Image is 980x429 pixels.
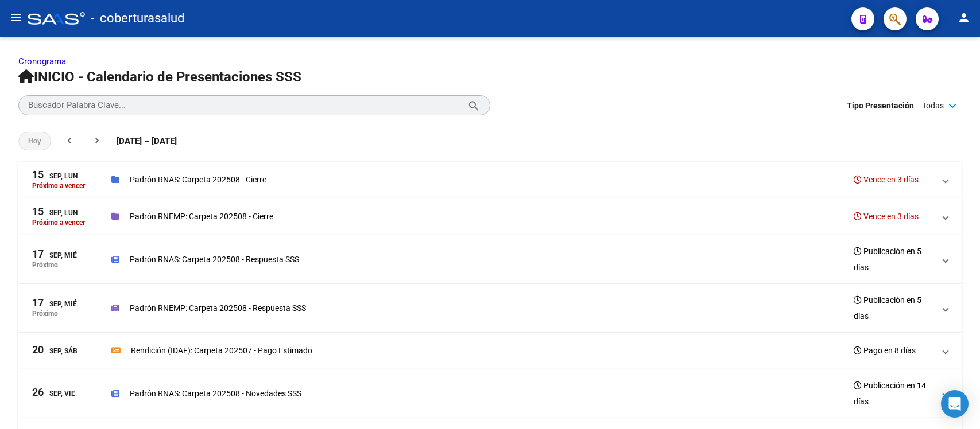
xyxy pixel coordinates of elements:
[32,170,78,182] div: Sep, Lun
[91,135,103,146] mat-icon: chevron_right
[32,261,58,269] p: Próximo
[854,208,919,224] h3: Vence en 3 días
[18,69,301,85] span: INICIO - Calendario de Presentaciones SSS
[854,342,916,358] h3: Pago en 8 días
[18,162,962,198] mat-expansion-panel-header: 15Sep, LunPróximo a vencerPadrón RNAS: Carpeta 202508 - CierreVence en 3 días
[32,310,58,318] p: Próximo
[130,253,299,266] p: Padrón RNAS: Carpeta 202508 - Respuesta SSS
[847,99,914,112] span: Tipo Presentación
[18,369,962,418] mat-expansion-panel-header: 26Sep, ViePadrón RNAS: Carpeta 202508 - Novedades SSSPublicación en 14 días
[117,135,177,147] span: [DATE] – [DATE]
[18,132,51,150] button: Hoy
[32,387,75,399] div: Sep, Vie
[32,298,44,308] span: 17
[32,170,44,180] span: 15
[32,298,77,310] div: Sep, Mié
[957,11,971,25] mat-icon: person
[130,302,306,314] p: Padrón RNEMP: Carpeta 202508 - Respuesta SSS
[32,219,85,227] p: Próximo a vencer
[32,345,44,355] span: 20
[941,390,969,418] div: Open Intercom Messenger
[18,333,962,369] mat-expansion-panel-header: 20Sep, SábRendición (IDAF): Carpeta 202507 - Pago EstimadoPago en 8 días
[854,377,934,409] h3: Publicación en 14 días
[18,198,962,235] mat-expansion-panel-header: 15Sep, LunPróximo a vencerPadrón RNEMP: Carpeta 202508 - CierreVence en 3 días
[32,249,77,261] div: Sep, Mié
[18,284,962,333] mat-expansion-panel-header: 17Sep, MiéPróximoPadrón RNEMP: Carpeta 202508 - Respuesta SSSPublicación en 5 días
[32,387,44,397] span: 26
[130,210,273,223] p: Padrón RNEMP: Carpeta 202508 - Cierre
[854,171,919,188] h3: Vence en 3 días
[32,345,78,357] div: Sep, Sáb
[32,206,44,217] span: 15
[32,182,85,190] p: Próximo a vencer
[32,206,78,219] div: Sep, Lun
[131,344,312,357] p: Rendición (IDAF): Carpeta 202507 - Pago Estimado
[854,243,934,275] h3: Publicación en 5 días
[18,56,66,67] a: Cronograma
[9,11,23,25] mat-icon: menu
[922,99,944,112] span: Todas
[130,387,301,400] p: Padrón RNAS: Carpeta 202508 - Novedades SSS
[18,235,962,284] mat-expansion-panel-header: 17Sep, MiéPróximoPadrón RNAS: Carpeta 202508 - Respuesta SSSPublicación en 5 días
[130,173,266,186] p: Padrón RNAS: Carpeta 202508 - Cierre
[32,249,44,259] span: 17
[467,98,481,112] mat-icon: search
[64,135,75,146] mat-icon: chevron_left
[91,6,184,31] span: - coberturasalud
[854,292,934,324] h3: Publicación en 5 días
